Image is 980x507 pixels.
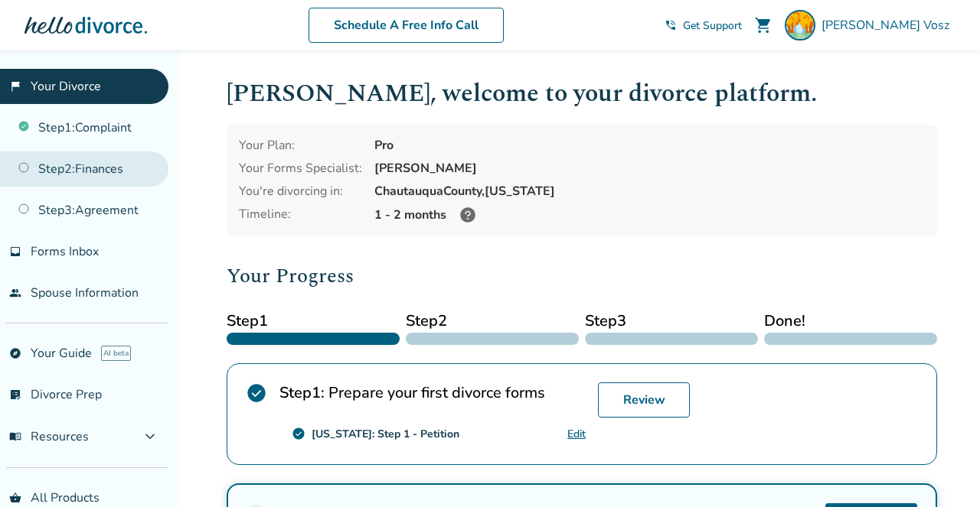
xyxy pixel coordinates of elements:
h2: Prepare your first divorce forms [279,382,586,403]
span: Forms Inbox [31,243,99,260]
div: You're divorcing in: [239,183,362,200]
span: phone_in_talk [665,19,677,31]
div: Your Forms Specialist: [239,160,362,177]
span: Get Support [683,18,742,33]
span: inbox [9,245,21,258]
div: Your Plan: [239,137,362,154]
div: [US_STATE]: Step 1 - Petition [312,427,459,441]
span: menu_book [9,431,21,443]
span: shopping_cart [754,16,773,34]
span: expand_more [141,427,159,446]
span: flag_2 [9,80,21,93]
span: list_alt_check [9,388,21,401]
span: shopping_basket [9,492,21,504]
a: phone_in_talkGet Support [665,18,742,33]
h1: [PERSON_NAME] , welcome to your divorce platform. [227,75,937,112]
img: Sarah Vosz [785,10,815,41]
span: check_circle [246,382,267,404]
div: Chautauqua County, [US_STATE] [374,183,925,200]
div: [PERSON_NAME] [374,160,925,177]
span: check_circle [292,427,305,440]
a: Review [598,382,690,418]
span: Step 2 [406,310,579,333]
iframe: Chat Widget [903,434,980,507]
span: Step 1 [227,310,400,333]
strong: Step 1 : [279,382,325,403]
div: Timeline: [239,206,362,224]
span: explore [9,347,21,359]
span: Step 3 [585,310,758,333]
span: Resources [9,428,89,445]
span: AI beta [101,346,131,361]
span: Done! [764,310,937,333]
a: Schedule A Free Info Call [309,8,504,43]
span: [PERSON_NAME] Vosz [822,17,955,34]
div: Pro [374,137,925,154]
span: people [9,287,21,299]
a: Edit [567,427,586,441]
h2: Your Progress [227,261,937,291]
div: 1 - 2 months [374,206,925,224]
